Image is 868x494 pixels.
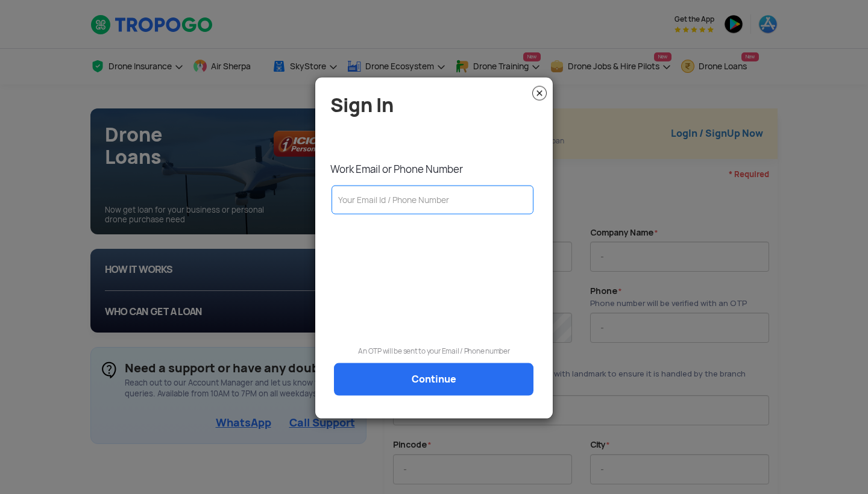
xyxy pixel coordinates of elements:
[332,186,533,214] input: Your Email Id / Phone Number
[334,363,533,396] a: Continue
[330,95,544,116] h4: Sign In
[324,345,544,357] p: An OTP will be sent to your Email / Phone number
[532,86,547,101] img: close
[330,163,544,176] p: Work Email or Phone Number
